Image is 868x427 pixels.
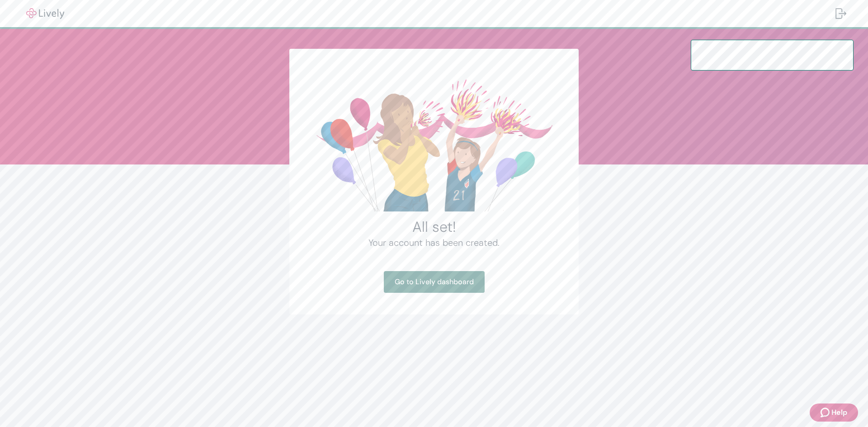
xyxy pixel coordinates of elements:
svg: Zendesk support icon [821,407,831,418]
h4: Your account has been created. [311,236,557,249]
h2: All set! [311,218,557,236]
a: Go to Lively dashboard [384,271,485,293]
img: Lively [20,8,71,19]
span: Help [831,407,847,418]
button: Zendesk support iconHelp [810,404,858,422]
button: Log out [828,3,854,24]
